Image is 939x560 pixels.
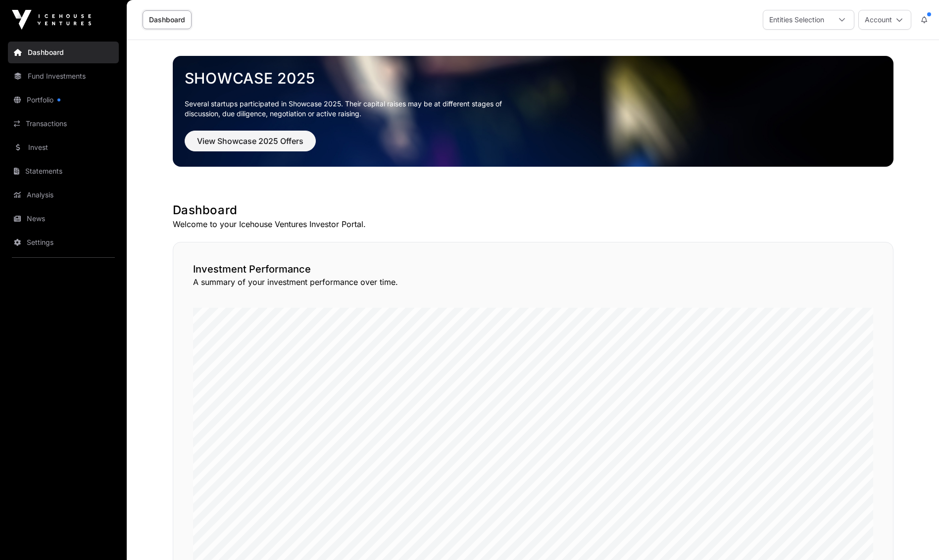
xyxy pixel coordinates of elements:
[8,89,119,111] a: Portfolio
[185,131,316,151] button: View Showcase 2025 Offers
[8,232,119,253] a: Settings
[173,202,893,218] h1: Dashboard
[8,184,119,206] a: Analysis
[185,140,316,150] a: View Showcase 2025 Offers
[173,56,893,167] img: Showcase 2025
[8,42,119,63] a: Dashboard
[8,160,119,182] a: Statements
[8,208,119,230] a: News
[858,10,911,30] button: Account
[143,10,192,29] a: Dashboard
[185,69,882,87] a: Showcase 2025
[185,99,517,119] p: Several startups participated in Showcase 2025. Their capital raises may be at different stages o...
[12,10,91,30] img: Icehouse Ventures Logo
[173,218,893,230] p: Welcome to your Icehouse Ventures Investor Portal.
[890,513,939,560] iframe: Chat Widget
[763,10,830,29] div: Entities Selection
[193,276,873,288] p: A summary of your investment performance over time.
[197,135,303,147] span: View Showcase 2025 Offers
[8,137,119,158] a: Invest
[8,113,119,135] a: Transactions
[193,262,873,276] h2: Investment Performance
[8,65,119,87] a: Fund Investments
